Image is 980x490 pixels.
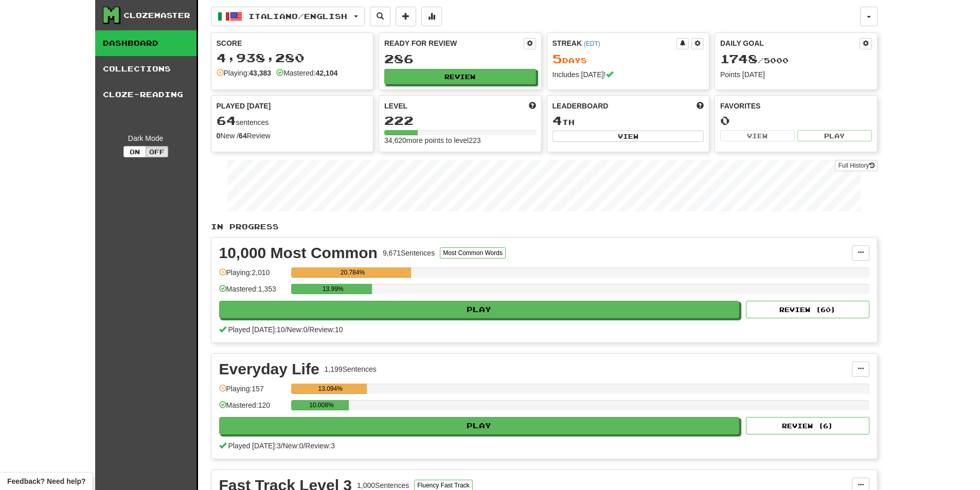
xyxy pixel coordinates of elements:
[287,325,308,334] span: New: 0
[720,56,789,65] span: / 5000
[303,442,305,450] span: /
[281,442,283,450] span: /
[384,69,536,84] button: Review
[219,417,740,434] button: Play
[294,384,367,394] div: 13.094%
[697,101,704,111] span: This week in points, UTC
[720,130,795,141] button: View
[219,361,319,377] div: Everyday Life
[529,101,536,111] span: Score more points to level up
[553,51,562,66] span: 5
[294,267,411,278] div: 20.784%
[315,69,337,77] strong: 42,104
[217,38,368,48] div: Score
[123,146,146,157] button: On
[228,442,280,450] span: Played [DATE]: 3
[7,476,85,486] span: Open feedback widget
[720,38,860,49] div: Daily Goal
[219,400,286,417] div: Mastered: 120
[384,52,536,65] div: 286
[305,442,335,450] span: Review: 3
[396,7,416,26] button: Add sentence to collection
[746,301,869,318] button: Review (60)
[553,113,562,128] span: 4
[217,68,272,78] div: Playing:
[384,135,536,146] div: 34,620 more points to level 223
[720,69,872,80] div: Points [DATE]
[553,38,677,48] div: Streak
[248,12,347,21] span: Italiano / English
[294,400,349,410] div: 10.008%
[383,248,435,258] div: 9,671 Sentences
[95,30,197,56] a: Dashboard
[146,146,168,157] button: Off
[219,245,378,261] div: 10,000 Most Common
[309,325,343,334] span: Review: 10
[720,101,872,111] div: Favorites
[797,130,872,141] button: Play
[440,247,506,259] button: Most Common Words
[553,114,704,128] div: th
[285,325,287,334] span: /
[219,301,740,318] button: Play
[835,160,877,171] a: Full History
[217,101,271,111] span: Played [DATE]
[217,131,368,141] div: New / Review
[720,51,758,66] span: 1748
[720,114,872,127] div: 0
[219,284,286,301] div: Mastered: 1,353
[553,131,704,142] button: View
[553,101,609,111] span: Leaderboard
[219,267,286,284] div: Playing: 2,010
[95,82,197,107] a: Cloze-Reading
[217,132,221,140] strong: 0
[228,325,284,334] span: Played [DATE]: 10
[95,56,197,82] a: Collections
[384,114,536,127] div: 222
[123,10,190,21] div: Clozemaster
[384,101,407,111] span: Level
[239,132,247,140] strong: 64
[553,69,704,80] div: Includes [DATE]!
[553,52,704,66] div: Day s
[370,7,390,26] button: Search sentences
[294,284,372,294] div: 13.99%
[219,384,286,401] div: Playing: 157
[211,222,878,232] p: In Progress
[276,68,337,78] div: Mastered:
[384,38,524,48] div: Ready for Review
[584,40,600,47] a: (EDT)
[217,51,368,64] div: 4,938,280
[421,7,442,26] button: More stats
[249,69,271,77] strong: 43,383
[217,113,236,128] span: 64
[211,7,365,26] button: Italiano/English
[103,133,189,143] div: Dark Mode
[283,442,304,450] span: New: 0
[746,417,869,434] button: Review (6)
[217,114,368,128] div: sentences
[307,325,309,334] span: /
[325,364,377,374] div: 1,199 Sentences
